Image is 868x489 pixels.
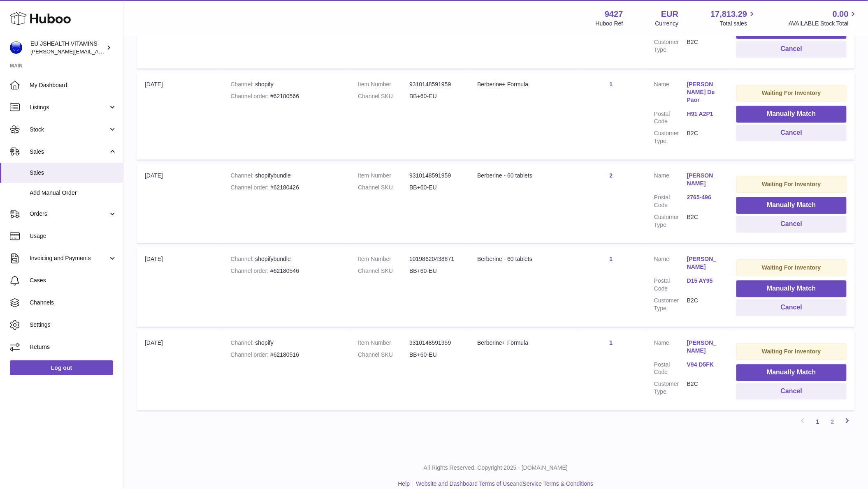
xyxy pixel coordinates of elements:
dt: Item Number [358,256,409,263]
span: Total sales [720,20,757,28]
dd: 9310148591959 [409,81,461,89]
a: [PERSON_NAME] [687,172,720,188]
dd: B2C [687,381,720,396]
span: Orders [30,210,108,218]
div: #62180546 [231,268,342,275]
span: Sales [30,148,108,156]
span: Returns [30,343,117,351]
dt: Channel SKU [358,268,409,275]
strong: Channel [231,256,255,263]
a: Service Terms & Conditions [523,481,594,487]
div: Berberine+ Formula [477,339,568,347]
td: [DATE] [137,164,223,243]
dt: Postal Code [654,111,687,126]
button: Manually Match [736,197,847,214]
div: #62180516 [231,351,342,359]
button: Cancel [736,125,847,142]
dd: BB+60-EU [409,351,461,359]
td: [DATE] [137,331,223,411]
span: Settings [30,321,117,329]
img: laura@jessicasepel.com [10,42,22,54]
strong: Channel order [231,352,271,358]
p: All Rights Reserved. Copyright 2025 - [DOMAIN_NAME] [130,464,861,472]
div: Berberine - 60 tablets [477,256,568,263]
a: 1 [610,256,613,263]
span: 0.00 [833,9,849,20]
strong: Waiting For Inventory [762,348,821,355]
span: Stock [30,126,108,134]
strong: Channel [231,173,255,179]
dd: B2C [687,297,720,313]
span: Cases [30,277,117,284]
span: Add Manual Order [30,189,117,197]
strong: Channel [231,81,255,88]
span: 17,813.29 [710,9,747,20]
a: 1 [810,415,825,429]
a: 2 [610,173,613,179]
a: D15 AY95 [687,277,720,285]
span: My Dashboard [30,81,117,89]
strong: Channel order [231,93,271,100]
dd: BB+60-EU [409,268,461,275]
span: Channels [30,299,117,307]
a: [PERSON_NAME] [687,256,720,271]
dt: Name [654,339,687,357]
div: Berberine - 60 tablets [477,172,568,180]
dt: Channel SKU [358,351,409,359]
dt: Customer Type [654,39,687,54]
a: Help [398,481,410,487]
td: [DATE] [137,247,223,327]
li: and [413,480,593,488]
span: Listings [30,104,108,111]
button: Manually Match [736,364,847,381]
span: Invoicing and Payments [30,254,108,262]
dd: B2C [687,39,720,54]
a: [PERSON_NAME] [687,339,720,355]
a: 1 [610,81,613,88]
dt: Item Number [358,339,409,347]
button: Cancel [736,41,847,58]
button: Cancel [736,216,847,233]
dd: BB+60-EU [409,184,461,192]
div: shopify [231,81,342,89]
dt: Postal Code [654,194,687,210]
strong: Channel [231,340,255,346]
strong: Waiting For Inventory [762,181,821,188]
dt: Customer Type [654,214,687,229]
a: 17,813.29 Total sales [710,9,757,28]
a: [PERSON_NAME] De Paor [687,81,720,104]
span: Sales [30,169,117,177]
span: AVAILABLE Stock Total [789,20,858,28]
a: 2 [825,415,840,429]
span: [PERSON_NAME][EMAIL_ADDRESS][DOMAIN_NAME] [30,48,165,55]
dd: 9310148591959 [409,172,461,180]
dt: Item Number [358,172,409,180]
td: [DATE] [137,73,223,160]
strong: 9427 [605,9,623,20]
dt: Postal Code [654,277,687,293]
dt: Channel SKU [358,93,409,101]
dt: Customer Type [654,381,687,396]
dd: 10198620438871 [409,256,461,263]
dt: Name [654,172,687,190]
button: Manually Match [736,281,847,298]
dd: B2C [687,130,720,145]
div: EU JSHEALTH VITAMINS [30,40,104,55]
dd: BB+60-EU [409,93,461,101]
a: Website and Dashboard Terms of Use [416,481,513,487]
button: Cancel [736,383,847,400]
dt: Customer Type [654,130,687,145]
dt: Name [654,81,687,106]
dt: Channel SKU [358,184,409,192]
a: 2765-496 [687,194,720,202]
a: V94 D5FK [687,361,720,369]
strong: Waiting For Inventory [762,265,821,271]
dt: Postal Code [654,361,687,377]
a: H91 A2P1 [687,111,720,118]
div: shopifybundle [231,256,342,263]
div: Currency [655,20,679,28]
strong: Channel order [231,268,271,274]
dt: Customer Type [654,297,687,313]
button: Manually Match [736,106,847,123]
a: 1 [610,340,613,346]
